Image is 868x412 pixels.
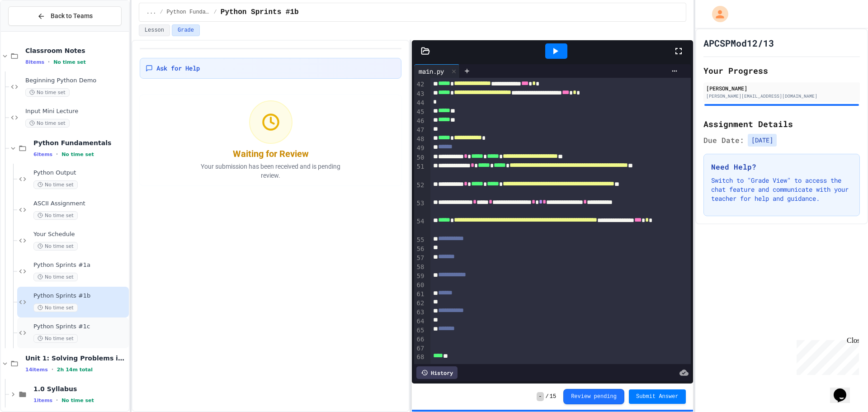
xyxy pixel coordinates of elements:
button: Back to Teams [8,6,122,26]
span: Python Sprints #1a [33,261,127,269]
div: 61 [414,290,425,299]
span: Ask for Help [156,64,200,73]
div: 59 [414,272,425,281]
div: 62 [414,299,425,308]
div: 51 [414,162,425,181]
button: Grade [172,24,200,36]
span: Python Sprints #1b [33,292,127,300]
div: [PERSON_NAME] [706,84,857,92]
span: • [48,58,50,66]
span: No time set [33,180,78,189]
div: 57 [414,254,425,263]
div: History [416,366,458,379]
span: No time set [61,152,94,157]
div: 53 [414,199,425,217]
span: No time set [61,398,94,403]
span: No time set [25,88,70,97]
span: No time set [33,303,78,312]
div: 42 [414,80,425,89]
span: 1.0 Syllabus [33,385,127,393]
div: 43 [414,90,425,99]
p: Your submission has been received and is pending review. [189,162,352,180]
div: 60 [414,281,425,290]
span: ... [146,9,156,16]
iframe: chat widget [830,376,859,403]
div: main.py [414,66,448,76]
h3: Need Help? [711,161,852,172]
span: Python Fundamentals [167,9,210,16]
div: main.py [414,64,460,78]
span: 1 items [33,398,52,403]
span: Due Date: [703,135,744,146]
span: No time set [33,211,78,220]
span: 14 items [25,367,48,373]
span: Beginning Python Demo [25,77,127,85]
span: No time set [33,334,78,343]
div: 67 [414,344,425,353]
span: Python Sprints #1b [221,7,299,18]
button: Review pending [563,389,624,404]
span: / [160,9,163,16]
div: [PERSON_NAME][EMAIL_ADDRESS][DOMAIN_NAME] [706,93,857,99]
div: My Account [703,4,731,24]
div: 64 [414,317,425,326]
div: Chat with us now!Close [4,4,62,57]
div: 49 [414,144,425,153]
span: ASCII Assignment [33,200,127,208]
div: 63 [414,308,425,317]
span: 15 [550,393,556,400]
span: Classroom Notes [25,47,127,55]
span: • [52,366,53,373]
span: Back to Teams [51,11,93,21]
span: No time set [53,59,86,65]
span: 2h 14m total [57,367,93,373]
span: Input Mini Lecture [25,108,127,115]
span: • [56,151,58,158]
span: Python Output [33,169,127,177]
button: Submit Answer [629,389,686,404]
span: Python Fundamentals [33,139,127,147]
div: Waiting for Review [233,147,309,160]
div: 45 [414,108,425,117]
span: No time set [25,119,70,128]
span: Your Schedule [33,231,127,238]
span: • [56,397,58,404]
span: / [214,9,217,16]
div: 55 [414,236,425,245]
span: Unit 1: Solving Problems in Computer Science [25,354,127,362]
p: Switch to "Grade View" to access the chat feature and communicate with your teacher for help and ... [711,176,852,203]
div: 52 [414,181,425,199]
iframe: chat widget [793,336,859,375]
span: Python Sprints #1c [33,323,127,331]
span: / [546,393,549,400]
h2: Your Progress [703,64,860,77]
span: - [537,392,543,401]
div: 66 [414,335,425,344]
button: Lesson [139,24,170,36]
h2: Assignment Details [703,118,860,130]
div: 65 [414,326,425,335]
div: 54 [414,217,425,236]
div: 46 [414,117,425,126]
span: [DATE] [748,134,777,147]
div: 68 [414,353,425,362]
div: 56 [414,245,425,254]
div: 58 [414,263,425,272]
span: No time set [33,242,78,251]
span: No time set [33,273,78,281]
span: Submit Answer [636,393,679,400]
div: 47 [414,126,425,135]
div: 44 [414,99,425,108]
div: 50 [414,153,425,162]
div: 48 [414,135,425,144]
span: 6 items [33,152,52,157]
span: 8 items [25,59,44,65]
h1: APCSPMod12/13 [703,37,774,49]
